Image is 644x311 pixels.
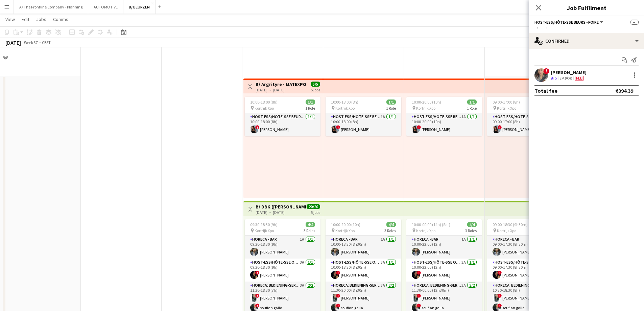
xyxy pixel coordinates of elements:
[14,0,88,14] button: A/ The Frontline Company - Planning
[245,236,320,259] app-card-role: Horeca - Bar1A1/109:30-18:30 (9h)[PERSON_NAME]
[555,75,557,81] span: 5
[534,25,639,30] div: --:-- - --:--
[498,294,502,298] span: !
[33,15,49,24] a: Jobs
[417,125,421,129] span: !
[255,294,259,298] span: !
[493,99,520,105] span: 09:00-17:00 (8h)
[335,228,355,233] span: Kortrijk Xpo
[465,228,477,233] span: 3 Roles
[19,15,32,24] a: Edit
[42,40,51,45] div: CEST
[498,304,502,308] span: !
[336,125,340,129] span: !
[384,228,396,233] span: 3 Roles
[487,97,563,136] app-job-card: 09:00-17:00 (8h)1/1 Kortrijk Xpo1 RoleHost-ess/Hôte-sse Beurs - Foire1A1/109:00-17:00 (8h)![PERSO...
[336,304,340,308] span: !
[304,228,315,233] span: 3 Roles
[487,259,563,282] app-card-role: Host-ess/Hôte-sse Onthaal-Accueill3A1/109:00-17:30 (8h30m)![PERSON_NAME]
[305,106,315,111] span: 1 Role
[22,16,29,22] span: Edit
[543,68,549,74] span: !
[307,204,320,209] span: 20/20
[386,106,396,111] span: 1 Role
[558,75,573,81] div: 14.9km
[336,294,340,298] span: !
[256,204,306,210] h3: B/ DBK ([PERSON_NAME]) - MATEXPO 2025 - 10-14/09
[534,20,604,25] button: Host-ess/Hôte-sse Beurs - Foire
[417,294,421,298] span: !
[406,259,482,282] app-card-role: Host-ess/Hôte-sse Onthaal-Accueill3A1/110:00-22:00 (12h)![PERSON_NAME]
[255,304,259,308] span: !
[326,236,401,259] app-card-role: Horeca - Bar1A1/110:00-18:30 (8h30m)[PERSON_NAME]
[575,76,583,81] span: Fee
[534,20,599,25] span: Host-ess/Hôte-sse Beurs - Foire
[250,222,278,227] span: 09:30-18:30 (9h)
[123,0,156,14] button: B/ BEURZEN
[529,33,644,49] div: Confirmed
[336,271,340,275] span: !
[467,106,477,111] span: 1 Role
[412,99,441,105] span: 10:00-20:00 (10h)
[22,40,39,45] span: Week 37
[256,87,306,92] div: [DATE] → [DATE]
[331,99,358,105] span: 10:00-18:00 (8h)
[311,209,320,215] div: 5 jobs
[306,222,315,227] span: 4/4
[406,236,482,259] app-card-role: Horeca - Bar1A1/110:00-22:00 (12h)[PERSON_NAME]
[417,271,421,275] span: !
[5,16,15,22] span: View
[36,16,46,22] span: Jobs
[406,97,482,136] app-job-card: 10:00-20:00 (10h)1/1 Kortrijk Xpo1 RoleHost-ess/Hôte-sse Beurs - Foire1A1/110:00-20:00 (10h)![PER...
[311,82,320,87] span: 5/5
[615,87,633,94] div: €394.39
[529,3,644,12] h3: Job Fulfilment
[487,113,563,136] app-card-role: Host-ess/Hôte-sse Beurs - Foire1A1/109:00-17:00 (8h)![PERSON_NAME]
[245,97,320,136] app-job-card: 10:00-18:00 (8h)1/1 Kortrijk Xpo1 RoleHost-ess/Hôte-sse Beurs - Foire1/110:00-18:00 (8h)![PERSON_...
[335,106,355,111] span: Kortrijk Xpo
[467,222,477,227] span: 4/4
[406,113,482,136] app-card-role: Host-ess/Hôte-sse Beurs - Foire1A1/110:00-20:00 (10h)![PERSON_NAME]
[416,228,435,233] span: Kortrijk Xpo
[50,15,71,24] a: Comms
[255,125,259,129] span: !
[534,87,557,94] div: Total fee
[88,0,123,14] button: AUTOMOTIVE
[573,75,585,81] div: Crew has different fees then in role
[417,304,421,308] span: !
[306,99,315,105] span: 1/1
[53,16,68,22] span: Comms
[493,222,528,227] span: 09:00-18:30 (9h30m)
[255,228,274,233] span: Kortrijk Xpo
[467,99,477,105] span: 1/1
[386,222,396,227] span: 4/4
[3,15,18,24] a: View
[256,81,306,87] h3: B/ Argrityre - MATEXPO 2025 - 10-14/09
[498,125,502,129] span: !
[497,106,516,111] span: Kortrijk Xpo
[412,222,450,227] span: 10:00-00:00 (14h) (Sat)
[326,113,401,136] app-card-role: Host-ess/Hôte-sse Beurs - Foire1A1/110:00-18:00 (8h)![PERSON_NAME]
[245,113,320,136] app-card-role: Host-ess/Hôte-sse Beurs - Foire1/110:00-18:00 (8h)![PERSON_NAME]
[245,259,320,282] app-card-role: Host-ess/Hôte-sse Onthaal-Accueill3A1/109:30-18:30 (9h)![PERSON_NAME]
[250,99,278,105] span: 10:00-18:00 (8h)
[498,271,502,275] span: !
[326,259,401,282] app-card-role: Host-ess/Hôte-sse Onthaal-Accueill3A1/110:00-18:30 (8h30m)![PERSON_NAME]
[551,69,587,75] div: [PERSON_NAME]
[416,106,435,111] span: Kortrijk Xpo
[386,99,396,105] span: 1/1
[326,97,401,136] app-job-card: 10:00-18:00 (8h)1/1 Kortrijk Xpo1 RoleHost-ess/Hôte-sse Beurs - Foire1A1/110:00-18:00 (8h)![PERSO...
[497,228,516,233] span: Kortrijk Xpo
[256,210,306,215] div: [DATE] → [DATE]
[5,39,21,46] div: [DATE]
[487,236,563,259] app-card-role: Horeca - Bar1/109:00-17:30 (8h30m)[PERSON_NAME]
[331,222,360,227] span: 10:00-20:00 (10h)
[311,87,320,92] div: 5 jobs
[630,20,639,25] span: --
[255,106,274,111] span: Kortrijk Xpo
[255,271,259,275] span: !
